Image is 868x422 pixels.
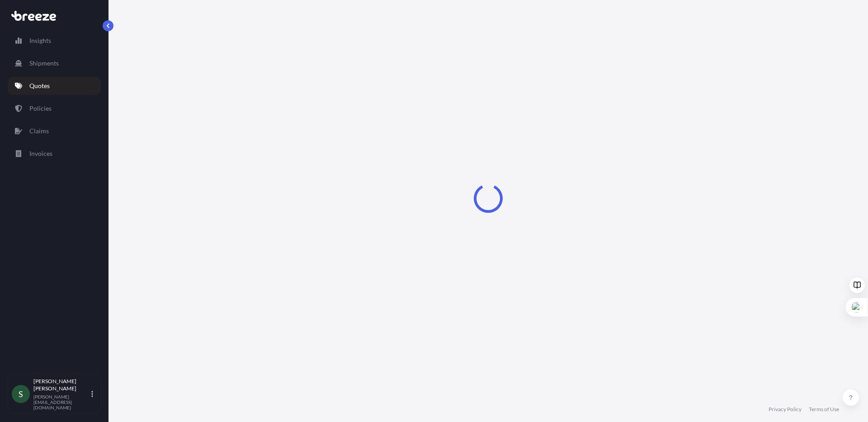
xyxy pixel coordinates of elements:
a: Invoices [8,145,101,163]
p: Invoices [29,149,52,158]
p: [PERSON_NAME] [PERSON_NAME] [33,378,90,392]
a: Policies [8,99,101,117]
p: Shipments [29,59,59,68]
a: Terms of Use [809,406,839,413]
p: Policies [29,104,52,113]
p: [PERSON_NAME][EMAIL_ADDRESS][DOMAIN_NAME] [33,394,90,410]
a: Quotes [8,77,101,95]
a: Insights [8,32,101,50]
a: Privacy Policy [769,406,802,413]
span: S [19,389,23,399]
p: Claims [29,127,49,136]
p: Quotes [29,81,50,90]
p: Insights [29,36,51,45]
a: Shipments [8,54,101,72]
a: Claims [8,122,101,140]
